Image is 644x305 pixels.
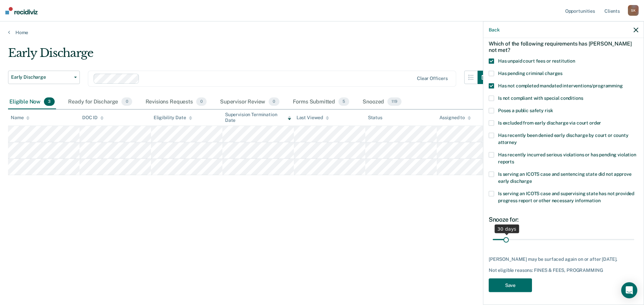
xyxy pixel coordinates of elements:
[291,95,351,109] div: Forms Submitted
[621,282,637,298] div: Open Intercom Messenger
[387,97,401,106] span: 119
[439,115,471,121] div: Assigned to
[11,74,71,80] span: Early Discharge
[5,7,38,14] img: Recidiviz
[225,112,291,123] div: Supervision Termination Date
[498,132,629,145] span: Has recently been denied early discharge by court or county attorney
[489,216,638,223] div: Snooze for:
[269,97,279,106] span: 0
[368,115,382,121] div: Status
[144,95,208,109] div: Revisions Requests
[498,171,631,183] span: Is serving an ICOTS case and sentencing state did not approve early discharge
[498,120,601,125] span: Is excluded from early discharge via court order
[11,115,30,121] div: Name
[498,83,623,88] span: Has not completed mandated interventions/programming
[8,95,56,109] div: Eligible Now
[628,5,639,16] div: S K
[498,95,583,100] span: Is not compliant with special conditions
[498,152,636,164] span: Has recently incurred serious violations or has pending violation reports
[338,97,349,106] span: 5
[498,58,575,63] span: Has unpaid court fees or restitution
[8,46,491,65] div: Early Discharge
[82,115,104,121] div: DOC ID
[489,256,638,262] div: [PERSON_NAME] may be surfaced again on or after [DATE].
[498,107,553,113] span: Poses a public safety risk
[219,95,281,109] div: Supervisor Review
[489,268,638,273] div: Not eligible reasons: FINES & FEES, PROGRAMMING
[297,115,329,121] div: Last Viewed
[361,95,403,109] div: Snoozed
[154,115,192,121] div: Eligibility Date
[8,29,636,35] a: Home
[44,97,55,106] span: 3
[495,224,519,233] div: 30 days
[489,27,499,32] button: Back
[67,95,133,109] div: Ready for Discharge
[417,76,448,81] div: Clear officers
[489,35,638,58] div: Which of the following requirements has [PERSON_NAME] not met?
[498,70,562,76] span: Has pending criminal charges
[489,278,532,292] button: Save
[196,97,207,106] span: 0
[498,190,634,203] span: Is serving an ICOTS case and supervising state has not provided progress report or other necessar...
[121,97,132,106] span: 0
